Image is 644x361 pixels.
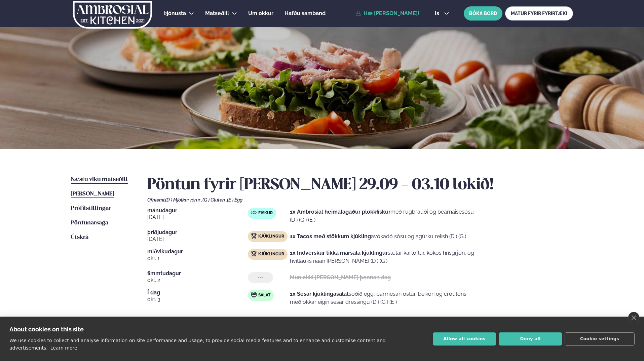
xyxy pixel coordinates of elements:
img: salad.svg [251,292,257,297]
span: (D ) Mjólkurvörur , [165,197,202,203]
strong: 1x Tacos með stökkum kjúkling [290,233,371,240]
p: We use cookies to collect and analyse information on site performance and usage, to provide socia... [9,338,386,351]
a: close [628,312,639,323]
p: soðið egg, parmesan ostur, beikon og croutons með okkar eigin sesar dressingu (D ) (G ) (E ) [290,290,477,306]
a: Hæ [PERSON_NAME]! [355,10,419,16]
span: miðvikudagur [147,249,248,254]
span: okt. 3 [147,295,248,303]
span: [DATE] [147,235,248,243]
span: Útskrá [71,234,88,240]
button: BÓKA BORÐ [464,6,502,21]
a: Um okkur [248,9,273,17]
button: Allow all cookies [433,332,496,346]
span: Í dag [147,290,248,295]
img: logo [72,1,153,29]
a: Matseðill [205,9,229,17]
span: Pöntunarsaga [71,220,108,226]
span: [DATE] [147,213,248,221]
a: Næstu viku matseðill [71,176,128,184]
span: Salat [258,293,270,298]
a: Prófílstillingar [71,205,111,213]
a: MATUR FYRIR FYRIRTÆKI [505,6,573,21]
strong: 1x Sesar kjúklingasalat [290,291,349,297]
span: Næstu viku matseðill [71,177,128,182]
button: Cookie settings [565,332,635,346]
a: Hafðu samband [285,9,326,17]
a: Pöntunarsaga [71,219,108,227]
span: (E ) Egg [227,197,242,203]
span: Fiskur [258,211,273,216]
div: Ofnæmi: [147,197,573,203]
strong: 1x Indverskur tikka marsala kjúklingur [290,250,388,256]
p: avókadó sósu og agúrku relish (D ) (G ) [290,232,466,241]
img: fish.svg [251,210,257,215]
span: is [435,11,441,16]
a: [PERSON_NAME] [71,190,114,198]
span: okt. 1 [147,254,248,262]
button: Deny all [499,332,562,346]
a: Learn more [50,345,77,351]
p: með rúgbrauði og bearnaisesósu (D ) (G ) (E ) [290,208,477,224]
span: Þjónusta [163,10,186,16]
p: sætar kartöflur, kókos hrísgrjón, og hvítlauks naan [PERSON_NAME] (D ) (G ) [290,249,477,265]
span: fimmtudagur [147,271,248,276]
span: mánudagur [147,208,248,213]
span: Um okkur [248,10,273,16]
span: Matseðill [205,10,229,16]
a: Útskrá [71,233,88,242]
h2: Pöntun fyrir [PERSON_NAME] 29.09 - 03.10 lokið! [147,176,573,194]
span: Kjúklingur [258,252,284,257]
a: Þjónusta [163,9,186,17]
span: Kjúklingur [258,234,284,239]
span: þriðjudagur [147,230,248,235]
span: [PERSON_NAME] [71,191,114,197]
span: (G ) Glúten , [202,197,227,203]
button: is [429,11,455,16]
strong: About cookies on this site [9,326,84,333]
span: okt. 2 [147,276,248,284]
img: chicken.svg [251,233,257,239]
strong: Mun ekki [PERSON_NAME] þennan dag [290,274,391,281]
strong: 1x Ambrosial heimalagaður plokkfiskur [290,209,390,215]
span: Hafðu samband [285,10,326,16]
span: Prófílstillingar [71,206,111,211]
img: chicken.svg [251,251,257,256]
span: --- [258,275,263,280]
